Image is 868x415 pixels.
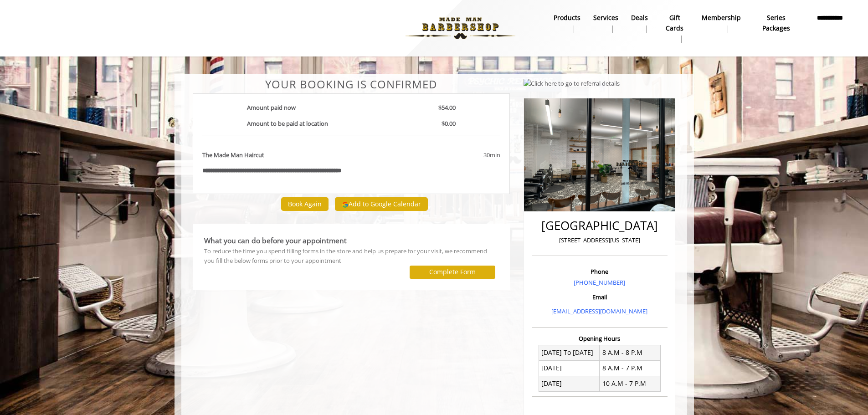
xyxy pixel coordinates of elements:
b: Series packages [754,13,799,33]
b: $0.00 [442,119,456,128]
b: $54.00 [438,103,456,112]
label: Complete Form [429,268,476,276]
a: [EMAIL_ADDRESS][DOMAIN_NAME] [551,307,647,315]
p: [STREET_ADDRESS][US_STATE] [534,236,665,245]
h3: Phone [534,268,665,275]
h3: Email [534,294,665,300]
button: Add to Google Calendar [335,197,428,211]
h3: Opening Hours [532,335,668,342]
td: [DATE] [539,376,600,392]
a: Series packagesSeries packages [747,11,805,45]
b: products [554,13,580,23]
a: DealsDeals [625,11,654,35]
a: MembershipMembership [695,11,747,35]
center: Your Booking is confirmed [193,78,510,90]
td: 10 A.M - 7 P.M [600,376,661,392]
b: gift cards [661,13,689,33]
b: Services [593,13,618,23]
td: [DATE] To [DATE] [539,345,600,360]
b: Amount paid now [247,103,296,112]
b: Amount to be paid at location [247,119,328,128]
button: Book Again [281,197,329,210]
img: Made Man Barbershop logo [398,3,523,53]
b: Membership [702,13,741,23]
div: To reduce the time you spend filling forms in the store and help us prepare for your visit, we re... [204,246,499,266]
a: Gift cardsgift cards [654,11,695,45]
a: Productsproducts [547,11,587,35]
h2: [GEOGRAPHIC_DATA] [534,219,665,232]
a: ServicesServices [587,11,625,35]
td: [DATE] [539,360,600,376]
button: Complete Form [410,266,495,279]
td: 8 A.M - 7 P.M [600,360,661,376]
a: [PHONE_NUMBER] [574,278,625,287]
div: 30min [410,150,500,160]
b: The Made Man Haircut [202,150,264,160]
img: Click here to go to referral details [524,79,620,88]
td: 8 A.M - 8 P.M [600,345,661,360]
b: What you can do before your appointment [204,236,347,246]
b: Deals [631,13,648,23]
